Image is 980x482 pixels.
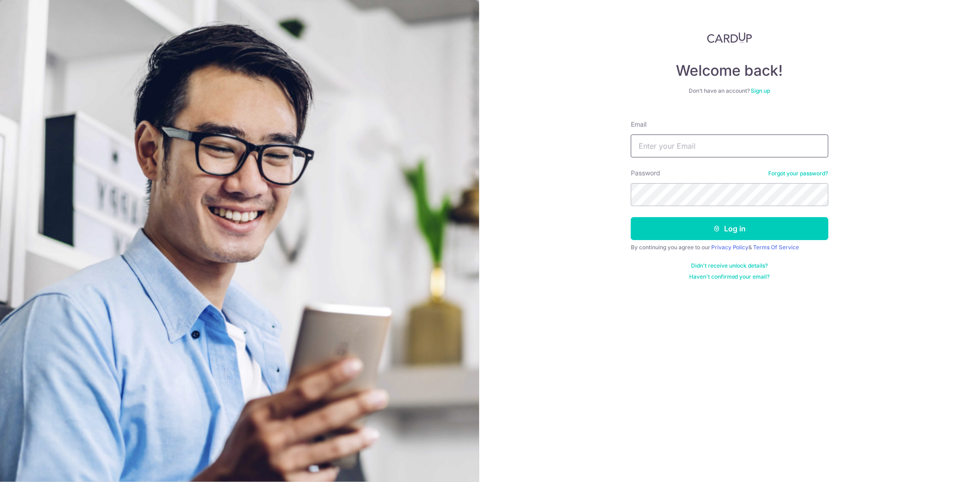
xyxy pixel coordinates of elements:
a: Forgot your password? [769,170,828,177]
img: CardUp Logo [707,32,752,43]
div: By continuing you agree to our & [631,244,828,251]
a: Haven't confirmed your email? [689,273,770,280]
a: Sign up [751,87,770,94]
label: Email [631,120,646,129]
a: Terms Of Service [753,244,799,251]
label: Password [631,168,660,178]
a: Didn't receive unlock details? [691,262,768,269]
a: Privacy Policy [711,244,749,251]
h4: Welcome back! [631,62,828,80]
input: Enter your Email [631,135,828,157]
div: Don’t have an account? [631,87,828,95]
button: Log in [631,217,828,240]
